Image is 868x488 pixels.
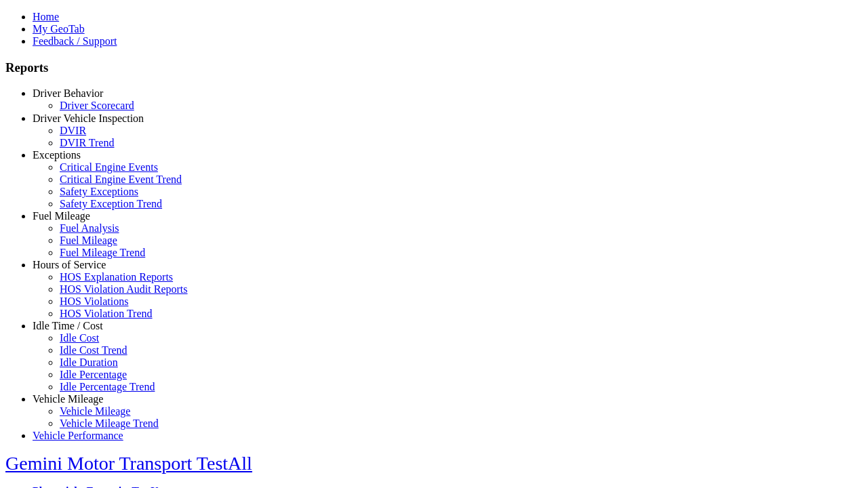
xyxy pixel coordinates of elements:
a: Safety Exceptions [60,186,138,197]
a: Vehicle Mileage Trend [60,418,159,429]
a: Fuel Mileage [60,235,117,246]
h3: Reports [5,60,863,75]
a: Fuel Mileage [33,210,90,222]
a: Critical Engine Event Trend [60,174,182,185]
a: Gemini Motor Transport TestAll [5,453,252,474]
a: DVIR Trend [60,137,114,148]
a: Idle Time / Cost [33,320,103,331]
a: Driver Behavior [33,87,103,99]
a: HOS Violation Trend [60,308,153,319]
a: Vehicle Performance [33,430,123,441]
a: Feedback / Support [33,35,117,47]
a: DVIR [60,125,86,136]
a: Idle Cost Trend [60,344,127,356]
a: Critical Engine Events [60,161,158,173]
a: Idle Cost [60,332,99,344]
a: Vehicle Mileage [60,405,130,417]
a: My GeoTab [33,23,85,35]
a: Idle Duration [60,357,118,368]
a: Idle Percentage [60,369,127,380]
a: Hours of Service [33,259,106,270]
a: HOS Violations [60,296,128,307]
a: HOS Explanation Reports [60,271,173,283]
a: Idle Percentage Trend [60,381,155,392]
a: Driver Scorecard [60,100,134,111]
a: Exceptions [33,149,81,161]
a: Fuel Analysis [60,222,119,234]
a: Fuel Mileage Trend [60,247,145,258]
a: Vehicle Mileage [33,393,103,405]
a: HOS Violation Audit Reports [60,283,188,295]
a: Driver Vehicle Inspection [33,113,144,124]
a: Home [33,11,59,22]
a: Safety Exception Trend [60,198,162,209]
